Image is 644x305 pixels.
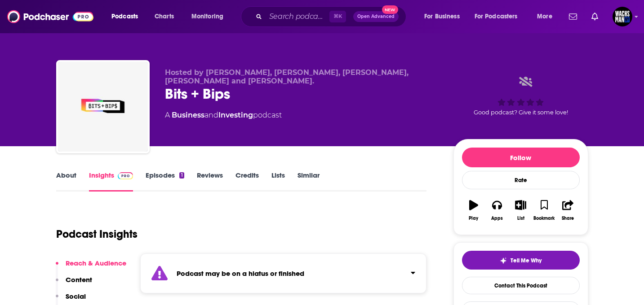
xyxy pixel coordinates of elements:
[149,9,179,24] a: Charts
[453,68,588,124] div: Good podcast? Give it some love!
[424,10,460,23] span: For Business
[475,10,518,23] span: For Podcasters
[235,171,259,192] a: Credits
[165,110,282,121] div: A podcast
[500,257,507,264] img: tell me why sparkle
[509,194,532,227] button: List
[469,216,478,221] div: Play
[155,10,174,23] span: Charts
[511,257,542,264] span: Tell Me Why
[89,171,133,192] a: InsightsPodchaser Pro
[613,7,632,26] span: Logged in as WachsmanNY
[565,9,581,24] a: Show notifications dropdown
[537,10,552,23] span: More
[298,171,320,192] a: Similar
[197,171,223,192] a: Reviews
[271,171,285,192] a: Lists
[517,216,524,221] div: List
[491,216,503,221] div: Apps
[218,111,253,119] a: Investing
[56,275,92,292] button: Content
[66,292,86,301] p: Social
[613,7,632,26] img: User Profile
[66,275,92,284] p: Content
[140,253,427,293] section: Click to expand status details
[191,10,223,23] span: Monitoring
[382,5,398,14] span: New
[462,148,580,167] button: Follow
[588,9,602,24] a: Show notifications dropdown
[179,172,184,179] div: 1
[58,62,148,152] img: Bits + Bips
[462,171,580,189] div: Rate
[249,6,415,27] div: Search podcasts, credits, & more...
[56,171,76,192] a: About
[357,14,395,19] span: Open Advanced
[111,10,138,23] span: Podcasts
[204,111,218,119] span: and
[118,172,133,179] img: Podchaser Pro
[533,194,556,227] button: Bookmark
[329,11,346,22] span: ⌘ K
[469,9,531,24] button: open menu
[66,259,126,267] p: Reach & Audience
[613,7,632,26] button: Show profile menu
[562,216,574,221] div: Share
[418,9,471,24] button: open menu
[556,194,579,227] button: Share
[533,216,555,221] div: Bookmark
[462,251,580,270] button: tell me why sparkleTell Me Why
[7,8,93,25] img: Podchaser - Follow, Share and Rate Podcasts
[165,68,409,85] span: Hosted by [PERSON_NAME], [PERSON_NAME], [PERSON_NAME], [PERSON_NAME] and [PERSON_NAME].
[462,277,580,294] a: Contact This Podcast
[462,194,485,227] button: Play
[177,269,304,278] strong: Podcast may be on a hiatus or finished
[105,9,150,24] button: open menu
[146,171,184,192] a: Episodes1
[474,109,568,116] span: Good podcast? Give it some love!
[266,9,329,24] input: Search podcasts, credits, & more...
[56,227,138,241] h1: Podcast Insights
[56,259,126,275] button: Reach & Audience
[531,9,564,24] button: open menu
[485,194,509,227] button: Apps
[172,111,204,119] a: Business
[353,11,399,22] button: Open AdvancedNew
[185,9,235,24] button: open menu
